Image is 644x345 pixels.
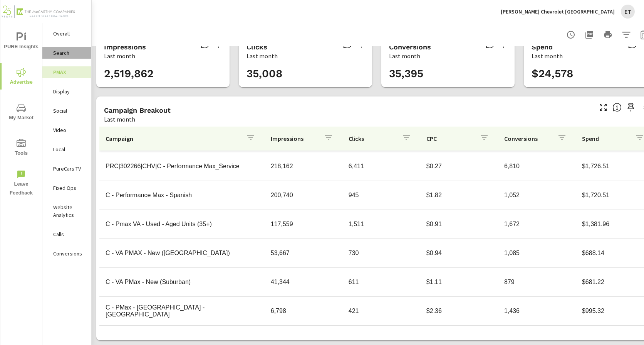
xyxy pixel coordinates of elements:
div: PureCars TV [42,163,91,174]
td: 200,740 [265,186,342,205]
div: Search [42,47,91,59]
div: Conversions [42,248,91,259]
p: Website Analytics [53,203,85,219]
p: Last month [247,51,278,61]
p: Local [53,145,85,153]
td: PRC|302266|CHV|C - Performance Max_Service [99,157,265,176]
div: Fixed Ops [42,182,91,194]
td: 1,511 [342,215,420,234]
p: CPC [426,135,473,142]
button: Apply Filters [619,27,634,42]
h5: Impressions [104,43,146,51]
td: $0.94 [420,244,498,263]
h5: Conversions [389,43,431,51]
p: Clicks [349,135,396,142]
h5: Spend [532,43,553,51]
td: C - Pmax VA - Used - Aged Units (35+) [99,215,265,234]
td: 6,411 [342,157,420,176]
span: Advertise [3,68,40,87]
button: Print Report [600,27,615,42]
h3: 35,008 [247,67,364,80]
td: 41,344 [265,272,342,292]
span: This is a summary of PMAX performance results by campaign. Each column can be sorted. [612,103,622,112]
div: Display [42,86,91,97]
p: Fixed Ops [53,184,85,192]
div: Video [42,124,91,136]
p: PureCars TV [53,165,85,172]
div: ET [621,5,635,19]
p: PMAX [53,68,85,76]
td: 6,798 [265,301,342,321]
div: Calls [42,228,91,240]
p: [PERSON_NAME] Chevrolet [GEOGRAPHIC_DATA] [501,8,615,15]
p: Last month [389,51,420,61]
h5: Campaign Breakout [104,106,171,114]
td: 1,436 [498,301,576,321]
p: Search [53,49,85,57]
span: Tools [3,139,40,158]
div: nav menu [0,23,42,201]
td: $1.11 [420,272,498,292]
p: Spend [582,135,629,142]
p: Social [53,107,85,115]
td: 6,810 [498,157,576,176]
td: 1,672 [498,215,576,234]
h3: 2,519,862 [104,67,222,80]
td: 611 [342,272,420,292]
div: Overall [42,28,91,39]
span: My Market [3,103,40,122]
td: 53,667 [265,244,342,263]
td: 730 [342,244,420,263]
td: C - Performance Max - Spanish [99,186,265,205]
td: $2.36 [420,301,498,321]
span: Save this to your personalized report [625,101,637,113]
span: Leave Feedback [3,170,40,198]
td: $1.82 [420,186,498,205]
td: 218,162 [265,157,342,176]
td: 1,085 [498,244,576,263]
h5: Clicks [247,43,267,51]
td: 945 [342,186,420,205]
p: Last month [532,51,563,61]
p: Display [53,88,85,95]
span: PURE Insights [3,32,40,51]
td: C - VA PMax - New (Suburban) [99,272,265,292]
td: 879 [498,272,576,292]
div: Social [42,105,91,117]
td: C - PMax - [GEOGRAPHIC_DATA] - [GEOGRAPHIC_DATA] [99,298,265,324]
p: Calls [53,230,85,238]
p: Conversions [53,250,85,257]
p: Campaign [106,135,240,142]
td: $0.91 [420,215,498,234]
td: $0.27 [420,157,498,176]
div: PMAX [42,66,91,78]
button: Make Fullscreen [597,101,609,113]
h3: 35,395 [389,67,507,80]
p: Last month [104,51,135,61]
p: Last month [104,115,135,124]
p: Video [53,126,85,134]
p: Impressions [271,135,318,142]
p: Overall [53,30,85,37]
button: "Export Report to PDF" [582,27,597,42]
p: Conversions [504,135,551,142]
div: Local [42,144,91,155]
td: 117,559 [265,215,342,234]
td: 421 [342,301,420,321]
td: C - VA PMAX - New ([GEOGRAPHIC_DATA]) [99,244,265,263]
td: 1,052 [498,186,576,205]
div: Website Analytics [42,201,91,221]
